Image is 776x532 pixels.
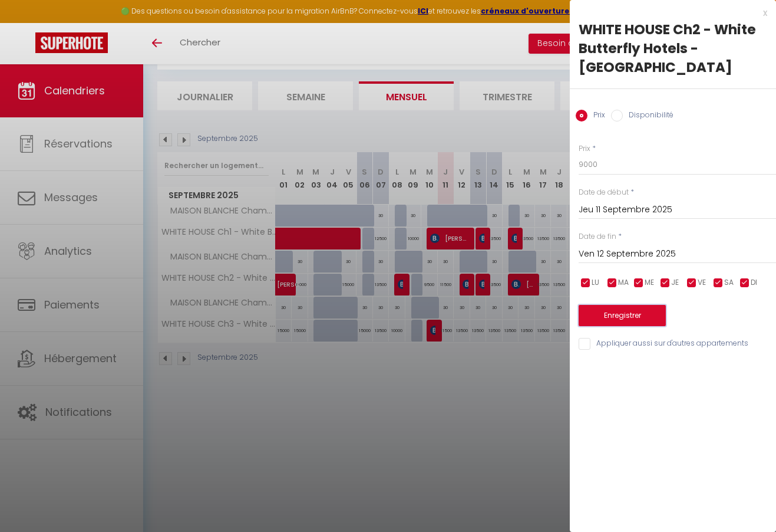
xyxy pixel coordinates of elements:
[579,187,629,198] label: Date de début
[623,110,673,123] label: Disponibilité
[570,6,767,20] div: x
[587,110,605,123] label: Prix
[579,143,590,155] label: Prix
[618,277,629,288] span: MA
[579,20,767,77] div: WHITE HOUSE Ch2 - White Butterfly Hotels - [GEOGRAPHIC_DATA]
[645,277,654,288] span: ME
[579,305,666,326] button: Enregistrer
[592,277,599,288] span: LU
[698,277,706,288] span: VE
[751,277,757,288] span: DI
[671,277,679,288] span: JE
[724,277,734,288] span: SA
[9,5,45,40] button: Ouvrir le widget de chat LiveChat
[726,479,767,523] iframe: Chat
[579,231,616,242] label: Date de fin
